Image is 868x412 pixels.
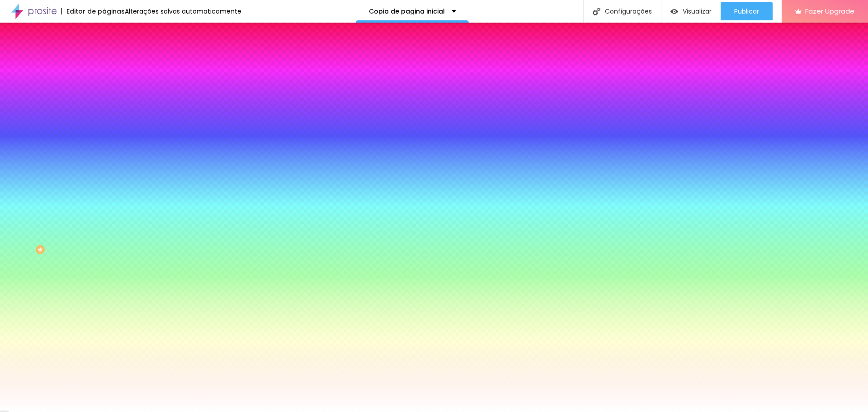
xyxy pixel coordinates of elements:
span: Visualizar [683,8,712,15]
img: Icone [593,8,600,15]
img: view-1.svg [670,8,678,15]
p: Copia de pagina inicial [369,8,445,14]
button: Visualizar [661,2,721,20]
span: Fazer Upgrade [805,7,854,15]
div: Alterações salvas automaticamente [125,8,241,14]
span: Publicar [734,8,759,15]
div: Editor de páginas [61,8,125,14]
button: Publicar [721,2,773,20]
